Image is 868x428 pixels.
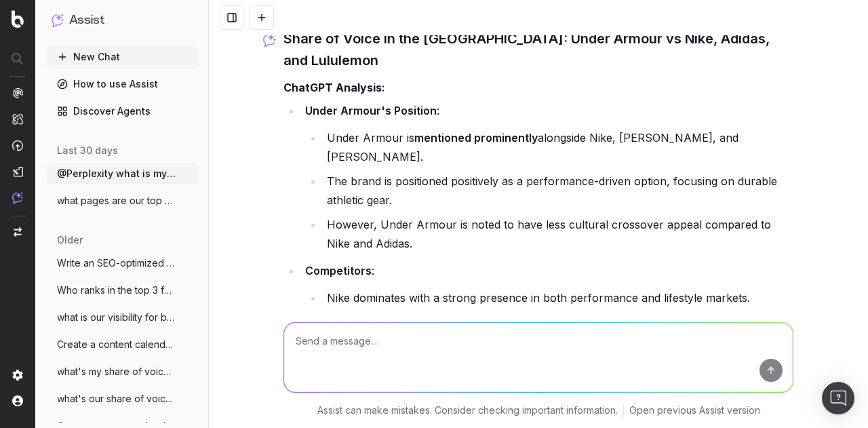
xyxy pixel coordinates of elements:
span: Write an SEO-optimized article about the [57,256,176,270]
li: However, Under Armour is noted to have less cultural crossover appeal compared to Nike and Adidas. [323,215,793,253]
img: Analytics [12,87,23,98]
img: Studio [12,166,23,177]
img: Activation [12,140,23,151]
strong: Competitors [305,264,372,277]
button: what pages are our top performers in col [46,190,198,212]
img: Switch project [14,227,22,237]
strong: ChatGPT Analysis [283,81,382,94]
img: My account [12,395,23,406]
h4: : [283,79,793,96]
img: Assist [52,14,64,26]
p: Assist can make mistakes. Consider checking important information. [317,404,618,417]
button: @Perplexity what is my search visibility [46,163,198,184]
li: : [301,261,793,356]
span: @Perplexity what is my search visibility [57,167,176,180]
span: last 30 days [57,144,118,157]
span: what pages are our top performers in col [57,194,176,208]
li: : [301,101,793,253]
button: New Chat [46,46,198,68]
button: what is our visibility for basketball fo [46,307,198,328]
button: what's my share of voice in us for footb [46,361,198,383]
img: Intelligence [12,113,23,125]
img: Botify logo [12,10,24,28]
button: Assist [52,11,193,30]
a: Open previous Assist version [629,404,760,417]
li: The brand is positioned positively as a performance-driven option, focusing on durable athletic g... [323,172,793,210]
a: How to use Assist [46,73,198,95]
li: Nike dominates with a strong presence in both performance and lifestyle markets. [323,288,793,307]
span: Who ranks in the top 3 for 'best running [57,284,176,297]
button: what's our share of voice for football c [46,388,198,410]
span: what's our share of voice for football c [57,392,176,406]
h1: Assist [69,11,104,30]
img: Botify assist logo [263,33,276,47]
div: Open Intercom Messenger [822,382,854,414]
span: what's my share of voice in us for footb [57,365,176,378]
strong: Under Armour's Position [305,104,437,117]
span: Create a content calendar using trends & [57,338,176,351]
li: Under Armour is alongside Nike, [PERSON_NAME], and [PERSON_NAME]. [323,128,793,166]
span: what is our visibility for basketball fo [57,311,176,324]
strong: mentioned prominently [414,131,538,144]
img: Setting [12,370,23,381]
button: Who ranks in the top 3 for 'best running [46,279,198,301]
button: Write an SEO-optimized article about the [46,252,198,274]
img: Assist [12,192,23,203]
span: older [57,233,83,247]
a: Discover Agents [46,100,198,122]
button: Create a content calendar using trends & [46,334,198,355]
h3: Share of Voice in the [GEOGRAPHIC_DATA]: Under Armour vs Nike, Adidas, and Lululemon [283,28,793,71]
